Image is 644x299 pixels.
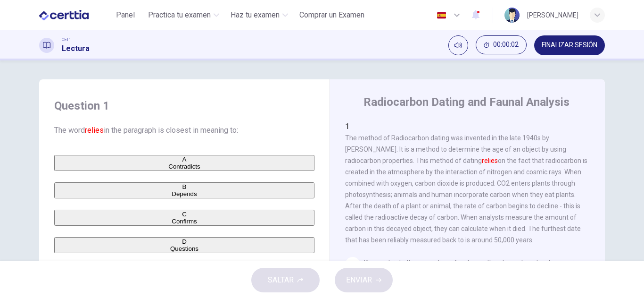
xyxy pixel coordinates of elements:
font: relies [482,157,498,164]
button: Practica tu examen [144,7,223,24]
div: A [55,156,314,163]
button: 00:00:02 [476,35,527,54]
div: 2 [345,257,360,272]
span: Depends [172,190,197,197]
div: C [55,211,314,218]
h4: Radiocarbon Dating and Faunal Analysis [363,94,570,110]
img: es [436,12,447,19]
button: FINALIZAR SESIÓN [534,35,605,55]
span: Comprar un Examen [299,9,364,21]
div: Ocultar [476,35,527,55]
button: AContradicts [54,155,314,171]
span: Haz tu examen [231,9,280,21]
span: The method of Radiocarbon dating was invented in the late 1940s by [PERSON_NAME]. It is a method ... [345,134,587,244]
span: Practica tu examen [148,9,211,21]
span: The word in the paragraph is closest in meaning to: [54,125,314,136]
div: 1 [345,121,590,132]
span: Questions [170,245,198,252]
img: Profile picture [504,8,520,23]
div: [PERSON_NAME] [527,9,578,21]
button: CConfirms [54,210,314,226]
span: Confirms [172,218,197,225]
img: CERTTIA logo [39,6,89,25]
span: CET1 [62,36,71,43]
button: Panel [110,7,140,24]
div: D [55,238,314,245]
div: Silenciar [448,35,468,55]
h1: Lectura [62,43,90,54]
span: FINALIZAR SESIÓN [542,42,597,49]
button: BDepends [54,182,314,198]
a: CERTTIA logo [39,6,110,25]
span: Contradicts [168,163,200,170]
span: Panel [116,9,135,21]
div: B [55,183,314,190]
font: relies [85,126,104,135]
button: Haz tu examen [227,7,292,24]
button: DQuestions [54,237,314,253]
button: Comprar un Examen [296,7,368,24]
span: 00:00:02 [493,41,519,49]
h4: Question 1 [54,98,314,113]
